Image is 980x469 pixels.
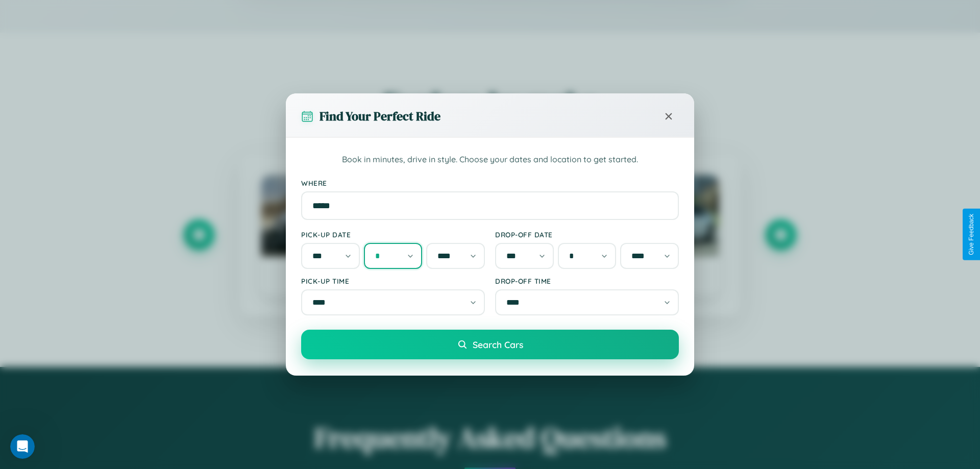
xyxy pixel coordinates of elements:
label: Pick-up Time [301,277,485,285]
span: Search Cars [473,339,523,350]
label: Drop-off Date [495,230,679,239]
button: Search Cars [301,330,679,359]
label: Drop-off Time [495,277,679,285]
label: Pick-up Date [301,230,485,239]
h3: Find Your Perfect Ride [320,108,440,125]
label: Where [301,179,679,187]
p: Book in minutes, drive in style. Choose your dates and location to get started. [301,153,679,166]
